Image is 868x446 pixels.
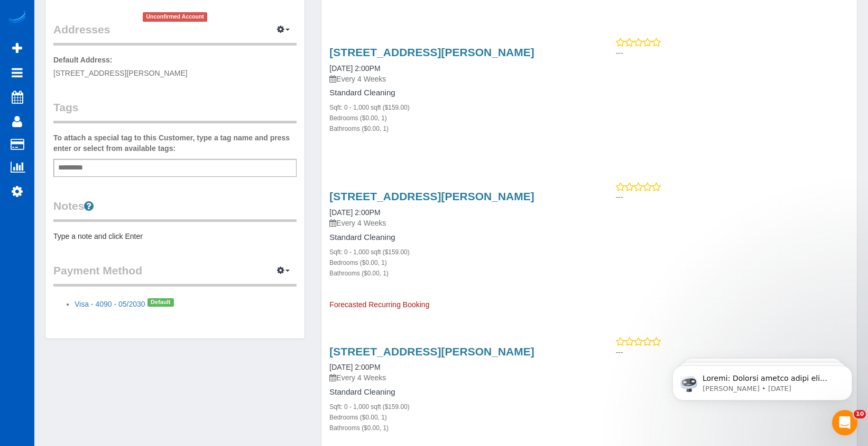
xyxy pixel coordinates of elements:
a: [STREET_ADDRESS][PERSON_NAME] [329,190,534,202]
p: --- [616,48,849,58]
img: Automaid Logo [6,11,27,25]
span: Forecasted Recurring Booking [329,300,429,309]
small: Bedrooms ($0.00, 1) [329,259,386,266]
span: Default [147,298,174,307]
legend: Payment Method [53,263,297,287]
h4: Standard Cleaning [329,388,581,397]
a: [DATE] 2:00PM [329,363,380,371]
small: Sqft: 0 - 1,000 sqft ($159.00) [329,248,409,256]
legend: Tags [53,100,297,123]
small: Bedrooms ($0.00, 1) [329,114,386,122]
iframe: Intercom notifications message [657,343,868,417]
span: 10 [854,410,866,418]
p: --- [616,192,849,202]
label: To attach a special tag to this Customer, type a tag name and press enter or select from availabl... [53,132,297,154]
a: [STREET_ADDRESS][PERSON_NAME] [329,345,534,358]
a: [DATE] 2:00PM [329,208,380,217]
small: Sqft: 0 - 1,000 sqft ($159.00) [329,403,409,411]
small: Bathrooms ($0.00, 1) [329,270,389,277]
p: Every 4 Weeks [329,74,581,84]
a: [DATE] 2:00PM [329,64,380,73]
legend: Notes [53,198,297,222]
a: Visa - 4090 - 05/2030 [75,300,145,308]
a: [STREET_ADDRESS][PERSON_NAME] [329,46,534,58]
iframe: Intercom live chat [832,410,857,435]
span: [STREET_ADDRESS][PERSON_NAME] [53,69,188,77]
p: Every 4 Weeks [329,218,581,228]
p: Every 4 Weeks [329,372,581,383]
span: Unconfirmed Account [143,12,207,21]
h4: Standard Cleaning [329,233,581,242]
p: --- [616,347,849,358]
small: Bathrooms ($0.00, 1) [329,424,389,432]
pre: Type a note and click Enter [53,231,297,242]
small: Sqft: 0 - 1,000 sqft ($159.00) [329,104,409,111]
h4: Standard Cleaning [329,88,581,97]
small: Bathrooms ($0.00, 1) [329,125,389,132]
small: Bedrooms ($0.00, 1) [329,414,386,421]
label: Default Address: [53,55,113,65]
